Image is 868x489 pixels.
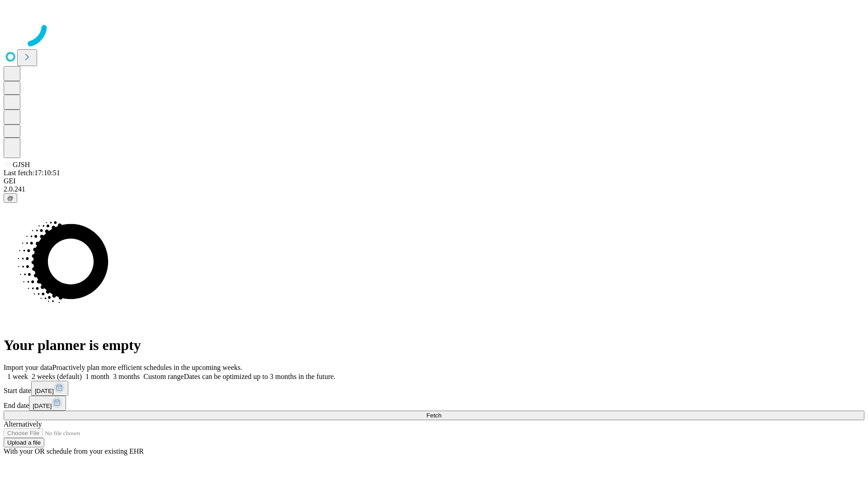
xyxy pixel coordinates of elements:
[4,364,52,371] span: Import your data
[32,373,82,380] span: 2 weeks (default)
[4,337,864,354] h1: Your planner is empty
[4,177,864,185] div: GEI
[4,169,60,177] span: Last fetch: 17:10:51
[85,373,109,380] span: 1 month
[4,447,144,455] span: With your OR schedule from your existing EHR
[52,364,242,371] span: Proactively plan more efficient schedules in the upcoming weeks.
[184,373,335,380] span: Dates can be optimized up to 3 months in the future.
[29,396,66,411] button: [DATE]
[4,381,864,396] div: Start date
[7,195,14,201] span: @
[13,161,30,168] span: GJSH
[143,373,184,380] span: Custom range
[4,396,864,411] div: End date
[7,373,28,380] span: 1 week
[33,403,52,409] span: [DATE]
[4,185,864,193] div: 2.0.241
[113,373,140,380] span: 3 months
[4,193,17,203] button: @
[35,388,54,394] span: [DATE]
[4,420,42,428] span: Alternatively
[31,381,68,396] button: [DATE]
[426,412,441,419] span: Fetch
[4,411,864,420] button: Fetch
[4,438,44,447] button: Upload a file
